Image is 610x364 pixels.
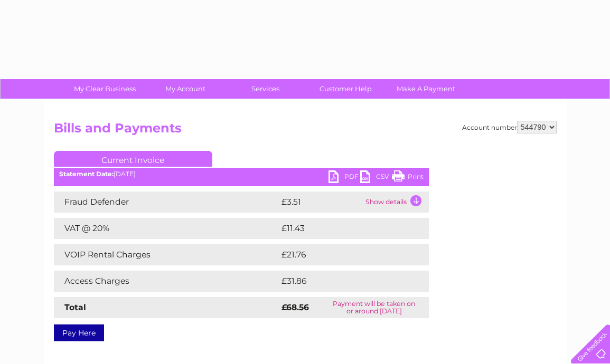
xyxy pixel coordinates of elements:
a: Services [222,79,309,99]
div: [DATE] [54,170,429,178]
div: Account number [462,121,557,133]
td: £21.76 [279,244,407,265]
a: PDF [329,170,360,186]
td: £3.51 [279,191,363,213]
a: Customer Help [302,79,389,99]
td: VOIP Rental Charges [54,244,279,265]
b: Statement Date: [59,170,114,178]
strong: Total [64,302,86,312]
td: Payment will be taken on or around [DATE] [320,297,429,318]
a: Print [392,170,424,186]
a: My Account [142,79,229,99]
a: Make A Payment [382,79,470,99]
a: My Clear Business [61,79,148,99]
strong: £68.56 [281,302,309,312]
h2: Bills and Payments [54,121,557,141]
a: Current Invoice [54,151,212,167]
a: Pay Here [54,324,104,341]
td: VAT @ 20% [54,218,279,239]
td: Access Charges [54,271,279,292]
td: Show details [363,191,429,213]
a: CSV [360,170,392,186]
td: £11.43 [279,218,406,239]
td: Fraud Defender [54,191,279,213]
td: £31.86 [279,271,407,292]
